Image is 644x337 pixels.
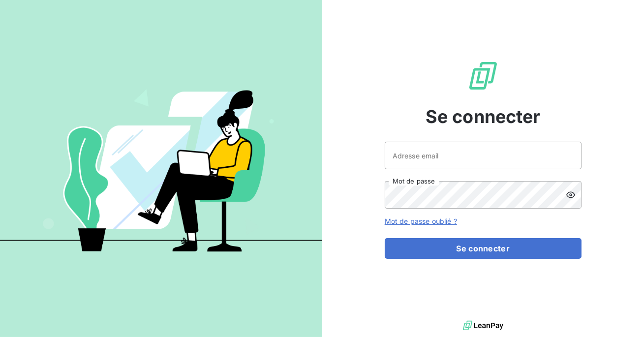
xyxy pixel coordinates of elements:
[385,142,582,169] input: placeholder
[467,60,499,92] img: Logo LeanPay
[426,103,541,130] span: Se connecter
[385,217,457,225] a: Mot de passe oublié ?
[463,318,503,333] img: logo
[385,238,582,259] button: Se connecter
